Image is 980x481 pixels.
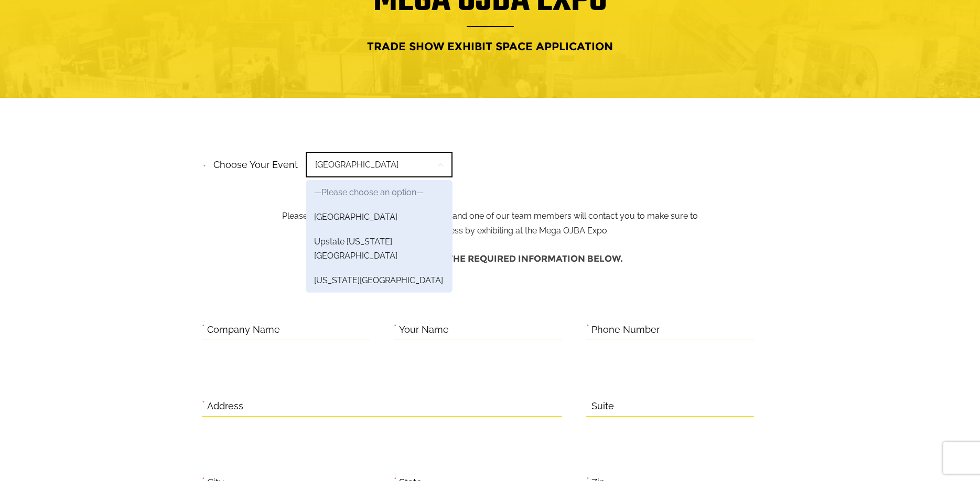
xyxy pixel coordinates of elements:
a: —Please choose an option— [306,180,453,205]
a: Upstate [US_STATE][GEOGRAPHIC_DATA] [306,229,453,268]
div: Minimize live chat window [172,5,197,30]
label: Company Name [207,322,280,338]
label: Suite [591,398,614,415]
span: [GEOGRAPHIC_DATA] [306,152,453,177]
label: Phone Number [591,322,660,338]
label: Address [207,398,243,415]
em: Submit [154,322,190,337]
label: Choose your event [207,150,298,173]
textarea: Type your message and click 'Submit' [14,159,191,314]
label: Your Name [399,322,449,338]
h4: Trade Show Exhibit Space Application [131,37,849,56]
input: Enter your email address [14,128,191,151]
p: Please fill and submit the information below and one of our team members will contact you to make... [274,156,706,238]
a: [US_STATE][GEOGRAPHIC_DATA] [306,268,453,293]
input: Enter your last name [14,97,191,120]
h4: Please complete the required information below. [202,249,779,269]
div: Leave a message [55,59,176,72]
a: [GEOGRAPHIC_DATA] [306,205,453,229]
